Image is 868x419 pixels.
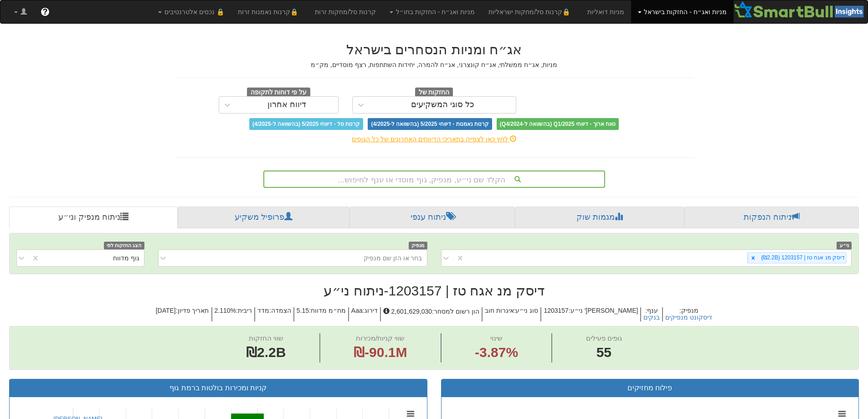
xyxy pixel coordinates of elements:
[354,345,407,360] span: ₪-90.1M
[497,118,619,130] span: טווח ארוך - דיווחי Q1/2025 (בהשוואה ל-Q4/2024)
[643,314,660,321] button: בנקים
[308,0,383,23] a: קרנות סל/מחקות זרות
[640,307,662,321] h5: ענף :
[247,88,310,98] span: על פי דוחות לתקופה
[154,307,211,321] h5: תאריך פדיון : [DATE]
[349,207,515,228] a: ניתוח ענפי
[662,307,714,321] h5: מנפיק :
[758,253,846,263] div: דיסק מנ אגח טז | 1203157 (₪2.2B)
[586,334,622,342] span: גופים פעילים
[211,307,254,321] h5: ריבית : 2.110%
[411,100,474,109] div: כל סוגי המשקיעים
[113,253,139,263] div: גוף מדווח
[231,0,308,23] a: 🔒קרנות נאמנות זרות
[348,307,380,321] h5: דירוג : Aaa
[380,307,482,321] h5: הון רשום למסחר : 2,601,629,030
[383,0,482,23] a: מניות ואג״ח - החזקות בחו״ל
[684,207,859,228] a: ניתוח הנפקות
[475,343,518,362] span: -3.87%
[631,0,734,23] a: מניות ואג״ח - החזקות בישראל
[267,100,306,109] div: דיווח אחרון
[178,207,349,228] a: פרופיל משקיע
[482,0,580,23] a: 🔒קרנות סל/מחקות ישראליות
[175,62,694,68] h5: מניות, אג״ח ממשלתי, אג״ח קונצרני, אג״ח להמרה, יחידות השתתפות, רצף מוסדיים, מק״מ
[249,334,283,342] span: שווי החזקות
[42,7,47,16] span: ?
[580,0,631,23] a: מניות דואליות
[264,171,604,187] div: הקלד שם ני״ע, מנפיק, גוף מוסדי או ענף לחיפוש...
[515,207,684,228] a: מגמות שוק
[34,0,56,23] a: ?
[415,88,453,98] span: החזקות של
[175,42,694,57] h2: אג״ח ומניות הנסחרים בישראל
[364,253,422,263] div: בחר או הזן שם מנפיק
[734,0,868,19] img: Smartbull
[249,118,363,130] span: קרנות סל - דיווחי 5/2025 (בהשוואה ל-4/2025)
[151,0,231,23] a: 🔒 נכסים אלטרנטיבים
[586,343,622,362] span: 55
[540,307,640,321] h5: [PERSON_NAME]' ני״ע : 1203157
[409,242,427,249] span: מנפיק
[168,134,701,144] div: לחץ כאן לצפייה בתאריכי הדיווחים האחרונים של כל הגופים
[448,384,852,392] h3: פילוח מחזיקים
[837,242,852,249] span: ני״ע
[293,307,348,321] h5: מח״מ מדווח : 5.15
[246,345,286,360] span: ₪2.2B
[368,118,492,130] span: קרנות נאמנות - דיווחי 5/2025 (בהשוואה ל-4/2025)
[665,314,712,321] button: דיסקונט מנפיקים
[16,384,420,392] h3: קניות ומכירות בולטות ברמת גוף
[9,207,178,228] a: ניתוח מנפיק וני״ע
[490,334,503,342] span: שינוי
[356,334,405,342] span: שווי קניות/מכירות
[254,307,293,321] h5: הצמדה : מדד
[482,307,541,321] h5: סוג ני״ע : איגרות חוב
[104,242,144,249] span: הצג החזקות לפי
[9,283,859,298] h2: דיסק מנ אגח טז | 1203157 - ניתוח ני״ע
